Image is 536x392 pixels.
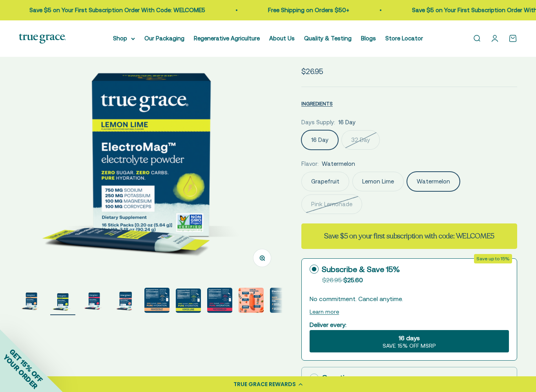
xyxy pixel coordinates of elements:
[301,159,319,169] legend: Flavor:
[29,5,204,15] p: Save $5 on Your First Subscription Order With Code: WELCOME5
[113,288,138,313] img: ElectroMag™
[338,118,356,127] span: 16 Day
[19,288,44,313] img: ElectroMag™
[301,65,323,77] sale-price: $26.95
[82,288,107,313] img: ElectroMag™
[144,288,170,315] button: Go to item 5
[113,34,135,43] summary: Shop
[269,35,295,42] a: About Us
[144,288,170,313] img: 750 mg sodium for fluid balance and cellular communication.* 250 mg potassium supports blood pres...
[144,35,184,42] a: Our Packaging
[301,118,335,127] legend: Days Supply:
[301,101,333,107] span: INGREDIENTS
[207,288,232,313] img: ElectroMag™
[361,35,376,42] a: Blogs
[385,35,423,42] a: Store Locator
[322,159,355,169] span: Watermelon
[239,288,264,315] button: Go to item 8
[267,7,348,13] a: Free Shipping on Orders $50+
[324,231,494,241] strong: Save $5 on your first subscription with code: WELCOME5
[19,288,44,315] button: Go to item 1
[82,288,107,315] button: Go to item 3
[270,288,295,313] img: Rapid Hydration For: - Exercise endurance* - Stress support* - Electrolyte replenishment* - Muscl...
[176,289,201,315] button: Go to item 6
[19,15,283,278] img: ElectroMag™
[207,288,232,315] button: Go to item 7
[8,347,44,384] span: GET 15% OFF
[2,353,39,390] span: YOUR ORDER
[50,288,75,315] button: Go to item 2
[304,35,352,42] a: Quality & Testing
[176,289,201,313] img: ElectroMag™
[270,288,295,315] button: Go to item 9
[239,288,264,313] img: Magnesium for heart health and stress support* Chloride to support pH balance and oxygen flow* So...
[233,380,296,388] div: TRUE GRACE REWARDS
[50,288,75,313] img: ElectroMag™
[301,99,333,108] button: INGREDIENTS
[113,288,138,315] button: Go to item 4
[194,35,260,42] a: Regenerative Agriculture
